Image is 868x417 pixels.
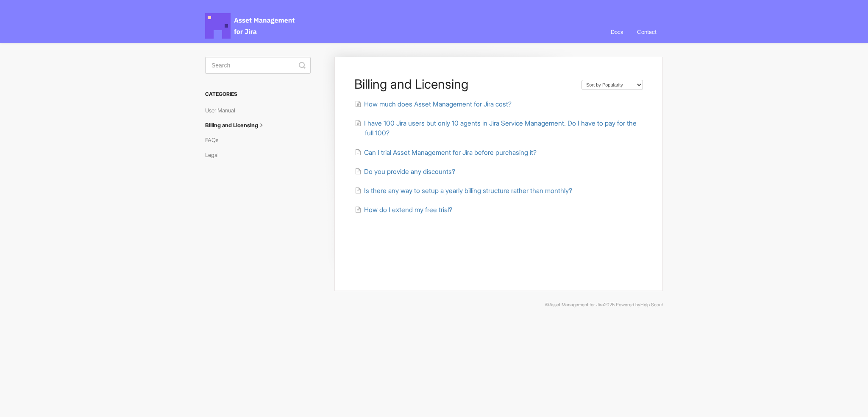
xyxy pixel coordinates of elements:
span: Do you provide any discounts? [364,168,455,176]
span: Asset Management for Jira Docs [205,13,296,39]
select: Page reloads on selection [581,80,643,90]
span: How do I extend my free trial? [364,206,452,214]
a: FAQs [205,133,225,147]
span: I have 100 Jira users but only 10 agents in Jira Service Management. Do I have to pay for the ful... [364,119,637,137]
a: How much does Asset Management for Jira cost? [355,100,512,108]
a: Docs [604,20,629,43]
span: Is there any way to setup a yearly billing structure rather than monthly? [364,187,572,195]
a: How do I extend my free trial? [355,206,452,214]
h3: Categories [205,87,311,102]
a: Help Scout [640,302,663,308]
a: Billing and Licensing [205,118,272,132]
span: Can I trial Asset Management for Jira before purchasing it? [364,148,537,157]
a: I have 100 Jira users but only 10 agents in Jira Service Management. Do I have to pay for the ful... [355,119,637,137]
h1: Billing and Licensing [354,76,573,92]
input: Search [205,57,311,74]
a: Do you provide any discounts? [355,168,455,176]
p: © 2025. [205,301,663,309]
a: Contact [631,20,663,43]
a: Legal [205,148,225,162]
a: Is there any way to setup a yearly billing structure rather than monthly? [355,187,572,195]
a: User Manual [205,104,242,117]
a: Asset Management for Jira [549,302,604,308]
span: Powered by [616,302,663,308]
a: Can I trial Asset Management for Jira before purchasing it? [355,148,537,157]
span: How much does Asset Management for Jira cost? [364,100,512,108]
